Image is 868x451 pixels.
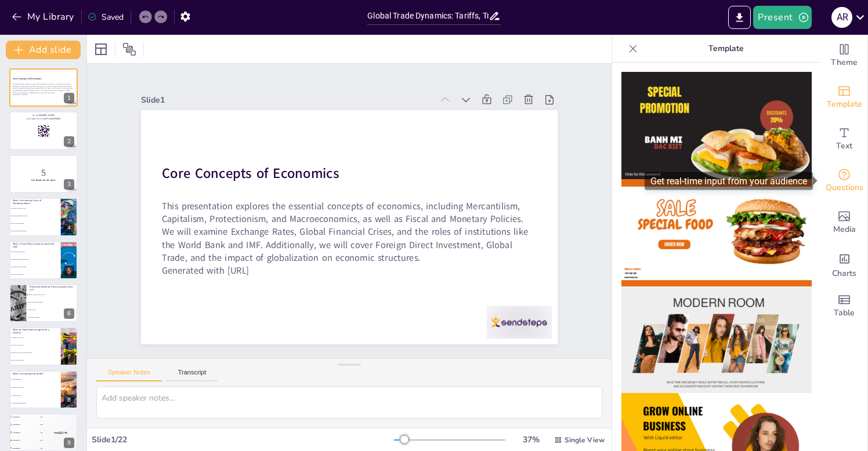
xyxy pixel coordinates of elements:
[821,202,867,243] div: Add images, graphics, shapes or video
[41,439,43,441] span: 200
[11,230,60,231] span: International trade agreements
[9,370,78,409] div: 8
[9,111,78,150] div: 2
[28,301,77,303] span: Import and export regulations
[41,416,43,418] span: 500
[621,179,812,286] img: thumb-2.png
[517,434,545,445] div: 37 %
[832,267,856,280] span: Charts
[11,345,60,346] span: The value of its currency
[645,172,813,190] div: Get real-time input from your audience
[9,155,78,193] div: 3
[833,223,856,236] span: Media
[64,395,74,405] div: 8
[64,136,74,147] div: 2
[64,438,74,448] div: 9
[30,285,74,292] p: What does Monetary Policy primarily focus on?
[753,6,811,29] button: Present
[11,216,60,217] span: Business management practices
[367,8,488,24] input: Insert title
[28,317,77,318] span: Government spending
[13,448,20,449] span: Participant 5
[827,98,862,111] span: Template
[10,416,12,418] span: gold
[13,328,57,334] p: What do Forex Reserves signify for a country?
[92,434,394,445] div: Slide 1 / 22
[184,36,465,136] div: Slide 1
[13,114,74,117] p: Go to
[831,6,852,29] button: A R
[64,308,74,319] div: 6
[13,117,74,120] p: and login with code
[11,208,60,209] span: Individual consumer behavior
[179,108,353,181] strong: Core Concepts of Economics
[54,431,67,432] div: Top scorer
[10,439,12,442] div: 4
[821,285,867,327] div: Add a table
[31,179,55,181] strong: Get Ready for the Quiz!
[154,142,531,319] p: This presentation explores the essential concepts of economics, including Mercantilism, Capitalis...
[13,94,74,96] p: Generated with [URL]
[6,41,81,59] button: Add slide
[836,140,852,152] span: Text
[28,309,77,310] span: Taxation levels
[9,241,78,279] div: 5
[9,284,78,322] div: 6
[821,35,867,77] div: Change the overall theme
[11,352,60,354] span: The cash available for international trade
[13,439,20,441] span: Participant 4
[96,369,162,381] button: Speaker Notes
[826,181,863,194] span: Questions
[38,114,55,117] strong: [DOMAIN_NAME]
[11,402,60,403] span: To increase foreign investment
[13,166,74,179] p: 5
[821,160,867,202] div: Get real-time input from your audience
[13,424,20,425] span: Participant 2
[13,83,74,93] p: This presentation explores the essential concepts of economics, including Mercantilism, Capitalis...
[11,259,60,260] span: Taxation and government spending
[13,77,42,80] strong: Core Concepts of Economics
[64,93,74,103] div: 1
[11,394,60,395] span: To stabilize currency
[11,251,60,252] span: Regulation of interest rates
[565,435,605,445] span: Single View
[64,179,74,190] div: 3
[64,432,67,434] span: 500
[11,359,60,361] span: The level of national debt
[821,77,867,118] div: Add ready made slides
[10,447,12,449] div: 5
[150,204,511,332] p: Generated with [URL]
[28,294,77,296] span: Supply of money in the economy
[13,432,20,434] span: Participant 3
[821,243,867,285] div: Add charts and graphs
[834,307,855,319] span: Table
[13,242,57,249] p: What is Fiscal Policy primarily concerned with?
[10,424,12,426] span: silver
[9,198,78,236] div: 4
[821,118,867,160] div: Add text boxes
[642,35,809,63] p: Template
[64,265,74,276] div: 5
[88,12,124,23] div: Saved
[41,447,43,449] span: 100
[831,7,852,28] div: A R
[167,369,218,381] button: Transcript
[13,372,57,375] p: What is the purpose of tariffs?
[54,432,67,435] div: Participant 1
[41,432,43,434] span: 300
[621,286,812,394] img: thumb-3.png
[13,416,20,418] span: Participant 1
[92,40,110,59] div: Layout
[621,72,812,179] img: thumb-1.png
[64,352,74,362] div: 7
[9,327,78,365] div: 7
[41,424,43,425] span: 400
[11,274,60,275] span: Currency exchange rates
[13,199,57,205] p: What is the primary focus of Macroeconomics?
[9,8,79,26] button: My Library
[10,431,12,434] span: bronze
[9,68,78,107] div: 1
[728,6,751,29] button: Export to PowerPoint
[11,266,60,267] span: International trade agreements
[831,56,858,69] span: Theme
